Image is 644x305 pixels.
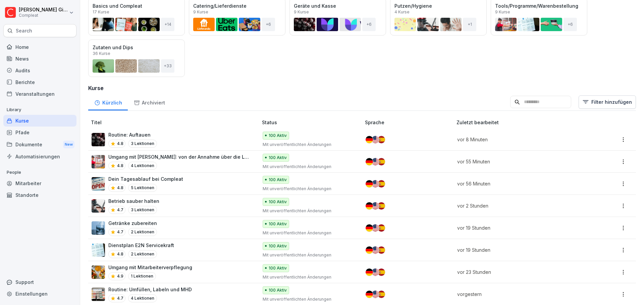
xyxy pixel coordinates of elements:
[579,95,636,109] button: Filter hinzufügen
[294,10,309,14] p: 9 Kurse
[378,224,385,232] img: es.svg
[394,2,482,9] p: Putzen/Hygiene
[108,175,183,182] p: Dein Tagesablauf bei Compleat
[19,13,68,18] p: Compleat
[3,127,76,138] a: Pfade
[366,180,373,187] img: de.svg
[263,142,354,148] p: Mit unveröffentlichten Änderungen
[269,133,287,139] p: 100 Aktiv
[378,269,385,276] img: es.svg
[108,220,157,227] p: Getränke zubereiten
[117,141,123,147] p: 4.8
[128,250,157,258] p: 2 Lektionen
[263,208,354,214] p: Mit unveröffentlichten Änderungen
[263,164,354,170] p: Mit unveröffentlichten Änderungen
[128,228,157,236] p: 2 Lektionen
[3,138,76,151] div: Dokumente
[92,199,105,213] img: oeltbzfvn9voln8zb3pf7pfr.png
[117,251,123,257] p: 4.8
[193,10,208,14] p: 9 Kurse
[3,115,76,127] a: Kurse
[366,158,373,165] img: de.svg
[108,242,174,249] p: Dienstplan E2N Servicekraft
[3,104,76,115] p: Library
[366,136,373,143] img: de.svg
[93,10,109,14] p: 17 Kurse
[3,276,76,288] div: Support
[457,269,582,276] p: vor 23 Stunden
[161,18,174,31] div: + 14
[128,93,171,110] a: Archiviert
[294,2,382,9] p: Geräte und Kasse
[263,230,354,236] p: Mit unveröffentlichten Änderungen
[3,53,76,65] a: News
[92,133,105,146] img: ljr70levquxmzrl4yg7ndtdm.png
[269,265,287,271] p: 100 Aktiv
[128,294,157,302] p: 4 Lektionen
[457,119,590,126] p: Zuletzt bearbeitet
[193,2,281,9] p: Catering/Lieferdienste
[93,44,180,51] p: Zutaten und Dips
[269,199,287,205] p: 100 Aktiv
[92,243,105,257] img: izne627zotx0yvu6y8lmu3dt.png
[128,140,157,148] p: 3 Lektionen
[394,10,410,14] p: 4 Kurse
[563,18,577,31] div: + 6
[495,10,510,14] p: 9 Kurse
[128,184,157,192] p: 5 Lektionen
[93,52,110,56] p: 36 Kurse
[457,291,582,298] p: vorgestern
[88,93,128,110] a: Kürzlich
[378,202,385,210] img: es.svg
[372,291,379,298] img: us.svg
[92,221,105,235] img: mowdr0p6bcd087zng1y8aiuo.png
[362,18,376,31] div: + 6
[3,41,76,53] div: Home
[457,202,582,209] p: vor 2 Stunden
[366,291,373,298] img: de.svg
[372,224,379,232] img: us.svg
[365,119,454,126] p: Sprache
[3,177,76,189] a: Mitarbeiter
[262,18,275,31] div: + 6
[117,273,123,279] p: 4.9
[108,153,251,160] p: Umgang mit [PERSON_NAME]: von der Annahme über die Lagerung bis zur Entsorgung
[88,40,185,77] a: Zutaten und Dips36 Kurse+33
[263,252,354,258] p: Mit unveröffentlichten Änderungen
[457,136,582,143] p: vor 8 Minuten
[161,59,174,73] div: + 33
[269,287,287,293] p: 100 Aktiv
[3,65,76,76] div: Audits
[3,151,76,162] a: Automatisierungen
[457,180,582,187] p: vor 56 Minuten
[463,18,476,31] div: + 1
[3,138,76,151] a: DokumenteNew
[91,119,259,126] p: Titel
[128,206,157,214] p: 3 Lektionen
[457,246,582,253] p: vor 19 Stunden
[92,155,105,168] img: q0802f2hnb0e3j45rlj48mwm.png
[269,177,287,183] p: 100 Aktiv
[108,131,157,138] p: Routine: Auftauen
[263,186,354,192] p: Mit unveröffentlichten Änderungen
[457,158,582,165] p: vor 55 Minuten
[3,167,76,178] p: People
[3,76,76,88] div: Berichte
[92,177,105,190] img: nrxk8kmss4rwik3sw7f6iset.png
[3,288,76,300] a: Einstellungen
[263,296,354,302] p: Mit unveröffentlichten Änderungen
[63,141,74,148] div: New
[117,185,123,191] p: 4.8
[378,291,385,298] img: es.svg
[108,264,192,271] p: Umgang mit Mitarbeiterverpflegung
[93,2,180,9] p: Basics und Compleat
[128,272,156,280] p: 1 Lektionen
[3,88,76,100] a: Veranstaltungen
